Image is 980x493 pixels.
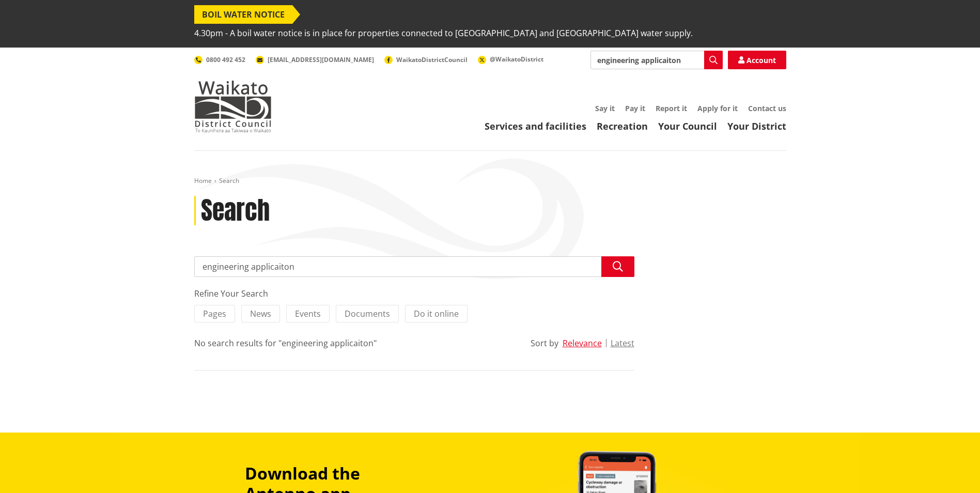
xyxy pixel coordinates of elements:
[728,51,786,69] a: Account
[697,103,738,113] a: Apply for it
[194,337,377,349] div: No search results for "engineering applicaiton"
[597,120,648,132] a: Recreation
[194,24,693,42] span: 4.30pm - A boil water notice is in place for properties connected to [GEOGRAPHIC_DATA] and [GEOGR...
[194,81,272,132] img: Waikato District Council - Te Kaunihera aa Takiwaa o Waikato
[194,55,245,64] a: 0800 492 452
[625,103,645,113] a: Pay it
[194,177,786,186] nav: breadcrumb
[611,338,634,348] button: Latest
[194,287,634,300] div: Refine Your Search
[656,103,687,113] a: Report it
[727,120,786,132] a: Your District
[201,196,270,226] h1: Search
[194,5,292,24] span: BOIL WATER NOTICE
[194,256,634,277] input: Search input
[414,308,459,319] span: Do it online
[490,55,543,64] span: @WaikatoDistrict
[396,55,468,64] span: WaikatoDistrictCouncil
[658,120,717,132] a: Your Council
[485,120,586,132] a: Services and facilities
[194,176,212,185] a: Home
[203,308,226,319] span: Pages
[219,176,239,185] span: Search
[595,103,615,113] a: Say it
[268,55,374,64] span: [EMAIL_ADDRESS][DOMAIN_NAME]
[256,55,374,64] a: [EMAIL_ADDRESS][DOMAIN_NAME]
[478,55,543,64] a: @WaikatoDistrict
[345,308,390,319] span: Documents
[563,338,602,348] button: Relevance
[531,337,558,349] div: Sort by
[384,55,468,64] a: WaikatoDistrictCouncil
[590,51,723,69] input: Search input
[206,55,245,64] span: 0800 492 452
[295,308,321,319] span: Events
[250,308,271,319] span: News
[748,103,786,113] a: Contact us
